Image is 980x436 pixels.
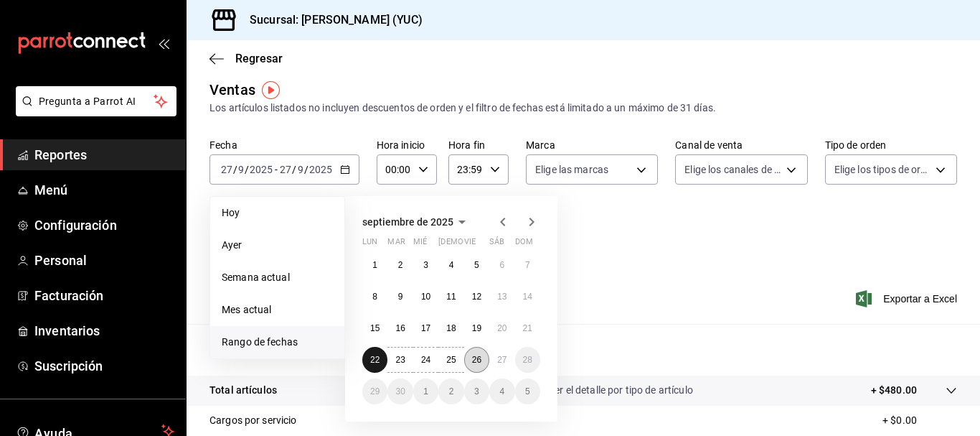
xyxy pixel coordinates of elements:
input: -- [237,164,245,175]
span: Elige las marcas [535,162,608,177]
abbr: 19 de septiembre de 2025 [472,323,481,333]
abbr: sábado [489,237,504,252]
button: 28 de septiembre de 2025 [515,347,540,373]
button: 27 de septiembre de 2025 [489,347,514,373]
button: 17 de septiembre de 2025 [413,315,438,341]
button: septiembre de 2025 [362,213,471,231]
abbr: 16 de septiembre de 2025 [395,323,405,333]
button: Exportar a Excel [859,290,957,307]
abbr: 12 de septiembre de 2025 [472,292,481,302]
abbr: 29 de septiembre de 2025 [370,386,380,396]
span: Menú [34,180,174,200]
span: Semana actual [222,270,333,285]
button: 4 de octubre de 2025 [489,379,514,404]
abbr: 7 de septiembre de 2025 [525,260,530,270]
abbr: 2 de octubre de 2025 [449,386,454,396]
abbr: 4 de septiembre de 2025 [449,260,454,270]
label: Hora fin [448,140,509,150]
span: Hoy [222,205,333,221]
button: 24 de septiembre de 2025 [413,347,438,373]
abbr: 24 de septiembre de 2025 [421,355,430,365]
button: 2 de septiembre de 2025 [387,252,413,278]
input: ---- [308,164,333,175]
button: 8 de septiembre de 2025 [362,284,387,310]
button: 1 de octubre de 2025 [413,379,438,404]
button: 11 de septiembre de 2025 [438,284,463,310]
div: Los artículos listados no incluyen descuentos de orden y el filtro de fechas está limitado a un m... [209,101,957,116]
span: Inventarios [34,321,174,340]
div: Ventas [209,79,255,101]
span: / [245,164,249,175]
p: + $0.00 [882,413,957,428]
abbr: 30 de septiembre de 2025 [395,386,405,396]
button: 2 de octubre de 2025 [438,379,463,404]
button: 19 de septiembre de 2025 [464,315,489,341]
button: 16 de septiembre de 2025 [387,315,413,341]
span: Elige los tipos de orden [834,162,930,177]
abbr: 5 de septiembre de 2025 [474,260,479,270]
button: 23 de septiembre de 2025 [387,347,413,373]
label: Hora inicio [377,140,437,150]
input: ---- [249,164,273,175]
button: 22 de septiembre de 2025 [362,347,387,373]
img: Tooltip marker [262,81,280,99]
button: Pregunta a Parrot AI [16,86,176,116]
span: Personal [34,251,174,270]
button: 21 de septiembre de 2025 [515,315,540,341]
button: 10 de septiembre de 2025 [413,284,438,310]
abbr: miércoles [413,237,427,252]
span: Mes actual [222,302,333,317]
abbr: 21 de septiembre de 2025 [523,323,532,333]
span: Reportes [34,145,174,164]
h3: Sucursal: [PERSON_NAME] (YUC) [238,11,423,29]
abbr: lunes [362,237,377,252]
abbr: jueves [438,237,523,252]
abbr: 1 de septiembre de 2025 [372,260,377,270]
button: 20 de septiembre de 2025 [489,315,514,341]
abbr: 18 de septiembre de 2025 [446,323,456,333]
button: 14 de septiembre de 2025 [515,284,540,310]
span: Ayer [222,238,333,253]
label: Canal de venta [675,140,807,150]
span: septiembre de 2025 [362,216,453,228]
input: -- [297,164,304,175]
button: 7 de septiembre de 2025 [515,252,540,278]
label: Fecha [209,140,359,150]
abbr: 3 de octubre de 2025 [474,386,479,396]
abbr: 11 de septiembre de 2025 [446,292,456,302]
span: Pregunta a Parrot AI [39,94,154,109]
span: Configuración [34,215,174,235]
abbr: 9 de septiembre de 2025 [398,292,403,302]
abbr: martes [387,237,405,252]
button: 6 de septiembre de 2025 [489,252,514,278]
label: Tipo de orden [825,140,957,150]
button: 18 de septiembre de 2025 [438,315,463,341]
span: - [275,164,278,175]
abbr: 1 de octubre de 2025 [423,386,428,396]
abbr: 4 de octubre de 2025 [499,386,504,396]
button: 25 de septiembre de 2025 [438,347,463,373]
abbr: 22 de septiembre de 2025 [370,355,380,365]
abbr: 26 de septiembre de 2025 [472,355,481,365]
button: 15 de septiembre de 2025 [362,315,387,341]
abbr: 15 de septiembre de 2025 [370,323,380,333]
abbr: 27 de septiembre de 2025 [497,355,507,365]
button: 3 de septiembre de 2025 [413,252,438,278]
label: Marca [526,140,658,150]
span: Rango de fechas [222,335,333,350]
button: 30 de septiembre de 2025 [387,379,413,404]
abbr: 28 de septiembre de 2025 [523,355,532,365]
button: open_drawer_menu [158,37,169,49]
button: 3 de octubre de 2025 [464,379,489,404]
span: / [292,164,296,175]
abbr: 8 de septiembre de 2025 [372,292,377,302]
a: Pregunta a Parrot AI [10,104,176,119]
p: Total artículos [209,383,277,398]
abbr: 17 de septiembre de 2025 [421,323,430,333]
button: 26 de septiembre de 2025 [464,347,489,373]
abbr: 2 de septiembre de 2025 [398,260,403,270]
button: 29 de septiembre de 2025 [362,379,387,404]
button: 1 de septiembre de 2025 [362,252,387,278]
button: Regresar [209,52,283,65]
